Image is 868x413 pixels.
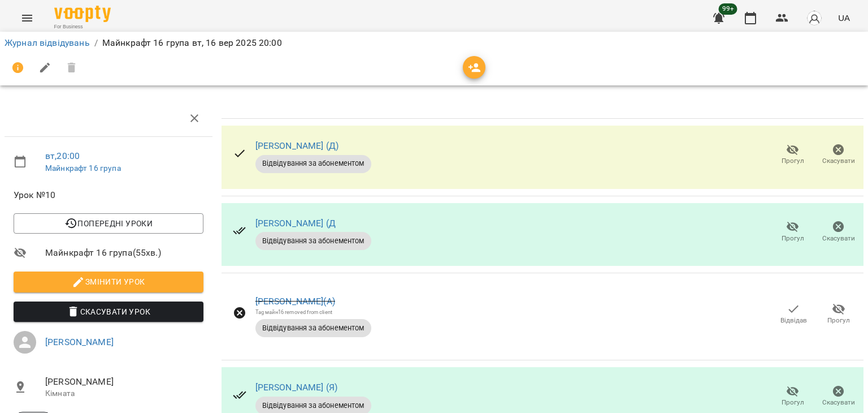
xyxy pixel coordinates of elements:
nav: breadcrumb [5,36,863,50]
span: Відвідав [780,316,807,325]
button: Прогул [770,216,815,248]
span: Скасувати Урок [23,305,194,319]
img: avatar_s.png [806,10,822,26]
span: Скасувати [822,156,855,166]
button: Menu [14,5,41,32]
button: Відвідав [771,299,816,330]
a: вт , 20:00 [45,150,80,161]
span: Скасувати [822,234,855,243]
li: / [94,36,98,50]
a: [PERSON_NAME] (Я) [255,382,338,393]
span: Скасувати [822,398,855,407]
a: [PERSON_NAME](А) [255,296,335,307]
p: Майнкрафт 16 група вт, 16 вер 2025 20:00 [102,36,282,50]
img: Voopty Logo [54,6,111,22]
span: Відвідування за абонементом [255,236,371,246]
button: Скасувати [815,381,861,412]
a: [PERSON_NAME] [45,337,114,347]
span: UA [838,12,850,24]
span: Попередні уроки [23,217,194,230]
button: UA [834,7,854,28]
span: Прогул [782,398,804,407]
a: Майнкрафт 16 група [45,164,121,173]
button: Скасувати Урок [14,302,203,322]
a: [PERSON_NAME] (Д [255,218,336,229]
p: Кімната [45,388,203,399]
span: Відвідування за абонементом [255,401,371,411]
span: Змінити урок [23,275,194,289]
button: Попередні уроки [14,213,203,234]
span: For Business [54,23,111,31]
span: Відвідування за абонементом [255,323,371,333]
button: Прогул [770,139,815,171]
span: Відвідування за абонементом [255,158,371,169]
span: Прогул [782,156,804,166]
a: Журнал відвідувань [5,37,90,48]
span: [PERSON_NAME] [45,375,203,389]
button: Скасувати [815,216,861,248]
a: [PERSON_NAME] (Д) [255,140,339,151]
span: 99+ [719,3,737,15]
button: Скасувати [815,139,861,171]
span: Урок №10 [14,188,203,202]
span: Майнкрафт 16 група ( 55 хв. ) [45,246,203,260]
span: Прогул [782,234,804,243]
button: Прогул [816,299,861,330]
span: Прогул [827,316,850,325]
button: Змінити урок [14,272,203,292]
div: Tag майн16 removed from client [255,308,371,316]
button: Прогул [770,381,815,412]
